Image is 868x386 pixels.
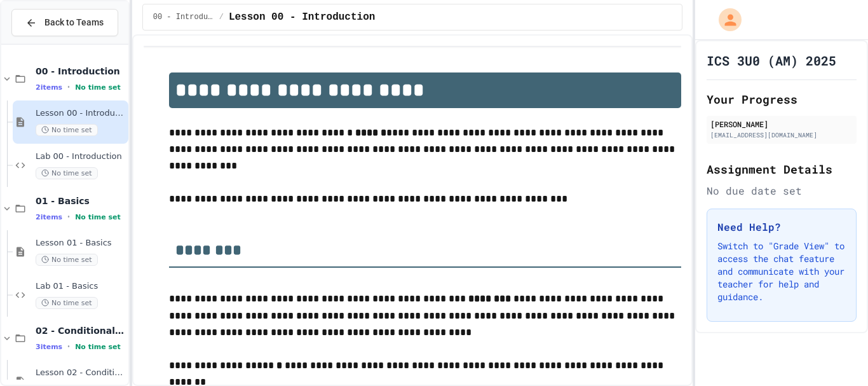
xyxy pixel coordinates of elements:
[11,9,118,36] button: Back to Teams
[219,12,224,22] span: /
[36,195,126,207] span: 01 - Basics
[36,124,98,136] span: No time set
[44,16,104,29] span: Back to Teams
[717,240,846,303] p: Switch to "Grade View" to access the chat feature and communicate with your teacher for help and ...
[36,213,62,221] span: 2 items
[36,254,98,266] span: No time set
[153,12,214,22] span: 00 - Introduction
[36,65,126,77] span: 00 - Introduction
[36,108,126,119] span: Lesson 00 - Introduction
[707,52,836,69] h1: ICS 3U0 (AM) 2025
[710,118,853,130] div: [PERSON_NAME]
[36,368,126,378] span: Lesson 02 - Conditional Statements (if)
[717,219,846,235] h3: Need Help?
[36,83,62,92] span: 2 items
[36,297,98,309] span: No time set
[707,90,857,108] h2: Your Progress
[229,10,375,25] span: Lesson 00 - Introduction
[36,281,126,292] span: Lab 01 - Basics
[67,341,70,352] span: •
[67,212,70,222] span: •
[36,167,98,179] span: No time set
[75,83,121,92] span: No time set
[75,343,121,351] span: No time set
[710,130,853,140] div: [EMAIL_ADDRESS][DOMAIN_NAME]
[75,213,121,221] span: No time set
[705,5,745,34] div: My Account
[36,238,126,249] span: Lesson 01 - Basics
[707,183,857,198] div: No due date set
[36,151,126,162] span: Lab 00 - Introduction
[707,160,857,178] h2: Assignment Details
[36,325,126,336] span: 02 - Conditional Statements (if)
[36,343,62,351] span: 3 items
[67,82,70,92] span: •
